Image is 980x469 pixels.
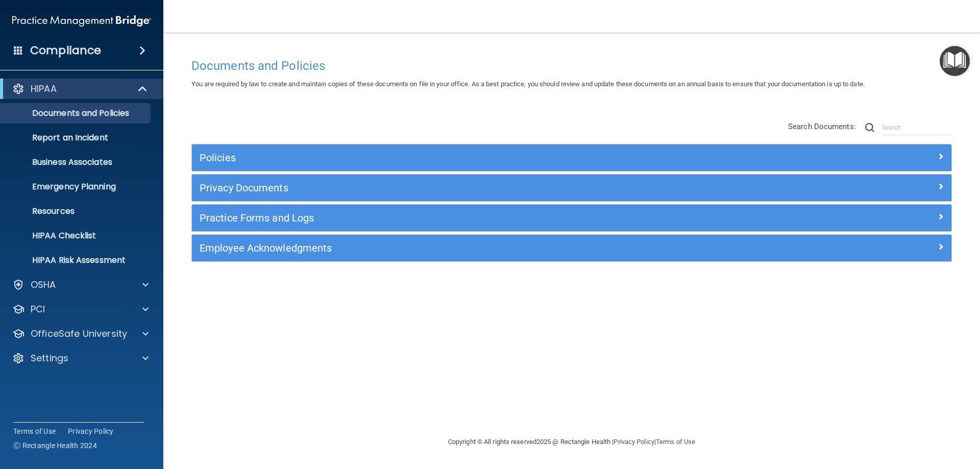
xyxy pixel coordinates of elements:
p: HIPAA Risk Assessment [7,255,146,265]
a: Policies [200,150,944,166]
h4: Compliance [30,43,101,58]
p: OfficeSafe University [31,328,127,340]
a: Privacy Documents [200,180,944,196]
p: OSHA [31,279,56,291]
a: Privacy Policy [68,426,114,436]
a: Terms of Use [656,438,695,446]
h5: Policies [200,152,754,163]
input: Search [882,120,952,135]
span: Search Documents: [788,122,856,131]
p: HIPAA Checklist [7,231,146,241]
h4: Documents and Policies [191,59,952,72]
a: Terms of Use [13,426,56,436]
a: OSHA [12,279,149,291]
p: Emergency Planning [7,182,146,192]
a: PCI [12,303,149,315]
img: PMB logo [12,11,151,31]
span: You are required by law to create and maintain copies of these documents on file in your office. ... [191,80,865,88]
p: Resources [7,206,146,216]
p: Settings [31,352,68,364]
a: Privacy Policy [614,438,654,446]
h5: Employee Acknowledgments [200,242,754,254]
a: HIPAA [12,83,148,95]
img: ic-search.3b580494.png [865,123,874,132]
p: PCI [31,303,45,315]
p: Business Associates [7,157,146,167]
h5: Privacy Documents [200,182,754,193]
button: Open Resource Center [940,46,970,76]
a: Employee Acknowledgments [200,240,944,256]
p: Documents and Policies [7,108,146,118]
h5: Practice Forms and Logs [200,212,754,224]
p: HIPAA [31,83,57,95]
p: Report an Incident [7,133,146,143]
a: Settings [12,352,149,364]
span: Ⓒ Rectangle Health 2024 [13,440,97,451]
div: Copyright © All rights reserved 2025 @ Rectangle Health | | [385,426,758,458]
a: Practice Forms and Logs [200,210,944,226]
a: OfficeSafe University [12,328,149,340]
